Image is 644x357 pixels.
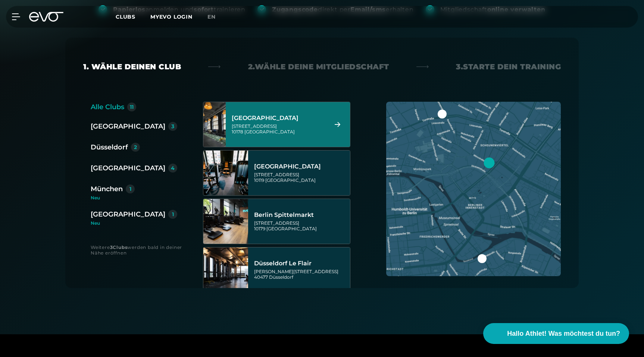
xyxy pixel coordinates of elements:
[456,61,561,72] div: 3. Starte dein Training
[91,142,128,152] div: Düsseldorf
[91,121,165,132] div: [GEOGRAPHIC_DATA]
[483,323,629,344] button: Hallo Athlet! Was möchtest du tun?
[171,165,175,171] div: 4
[113,244,127,250] strong: Clubs
[207,13,225,21] a: en
[386,102,561,276] img: map
[91,163,165,173] div: [GEOGRAPHIC_DATA]
[254,172,348,183] div: [STREET_ADDRESS] 10119 [GEOGRAPHIC_DATA]
[207,13,216,20] span: en
[172,212,174,217] div: 1
[192,102,237,147] img: Berlin Alexanderplatz
[254,260,348,267] div: Düsseldorf Le Flair
[91,209,165,219] div: [GEOGRAPHIC_DATA]
[171,124,174,129] div: 3
[254,163,348,170] div: [GEOGRAPHIC_DATA]
[91,244,188,256] div: Weitere werden bald in deiner Nähe eröffnen
[110,244,113,250] strong: 3
[203,199,248,244] img: Berlin Spittelmarkt
[91,184,123,194] div: München
[150,13,193,20] a: MYEVO LOGIN
[507,329,620,339] span: Hallo Athlet! Was möchtest du tun?
[130,104,134,110] div: 11
[83,61,181,72] div: 1. Wähle deinen Club
[91,196,183,200] div: Neu
[129,186,131,192] div: 1
[203,151,248,195] img: Berlin Rosenthaler Platz
[91,221,177,225] div: Neu
[116,13,150,20] a: Clubs
[232,123,325,135] div: [STREET_ADDRESS] 10178 [GEOGRAPHIC_DATA]
[91,102,124,112] div: Alle Clubs
[248,61,389,72] div: 2. Wähle deine Mitgliedschaft
[134,145,137,150] div: 2
[254,211,348,219] div: Berlin Spittelmarkt
[254,269,348,280] div: [PERSON_NAME][STREET_ADDRESS] 40477 Düsseldorf
[254,220,348,231] div: [STREET_ADDRESS] 10179 [GEOGRAPHIC_DATA]
[232,114,325,122] div: [GEOGRAPHIC_DATA]
[203,247,248,292] img: Düsseldorf Le Flair
[116,13,135,20] span: Clubs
